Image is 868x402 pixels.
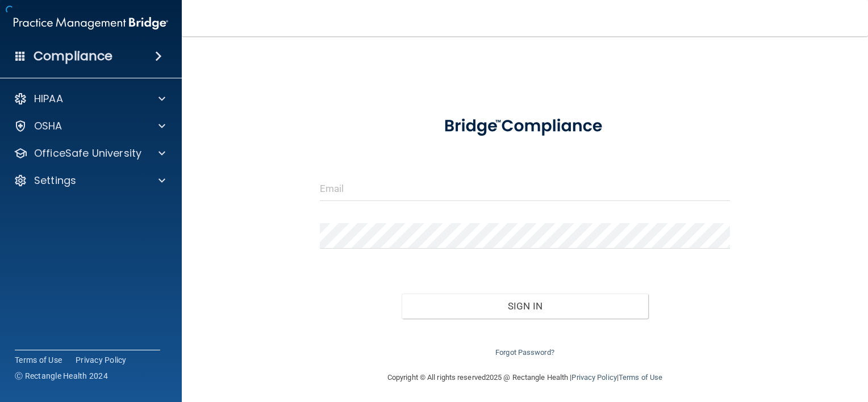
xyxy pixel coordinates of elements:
[34,48,112,64] h4: Compliance
[495,348,554,357] a: Forgot Password?
[14,174,165,187] a: Settings
[34,119,62,133] p: OSHA
[34,174,76,187] p: Settings
[318,359,732,396] div: Copyright © All rights reserved 2025 @ Rectangle Health | |
[15,354,62,366] a: Terms of Use
[619,373,662,382] a: Terms of Use
[14,146,165,160] a: OfficeSafe University
[34,92,63,106] p: HIPAA
[76,354,127,366] a: Privacy Policy
[320,175,730,201] input: Email
[427,104,623,148] img: bridge_compliance_login_screen.278c3ca4.svg
[14,119,165,133] a: OSHA
[402,294,648,319] button: Sign In
[34,146,141,160] p: OfficeSafe University
[571,373,616,382] a: Privacy Policy
[15,370,108,382] span: Ⓒ Rectangle Health 2024
[14,92,165,106] a: HIPAA
[14,12,168,35] img: PMB logo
